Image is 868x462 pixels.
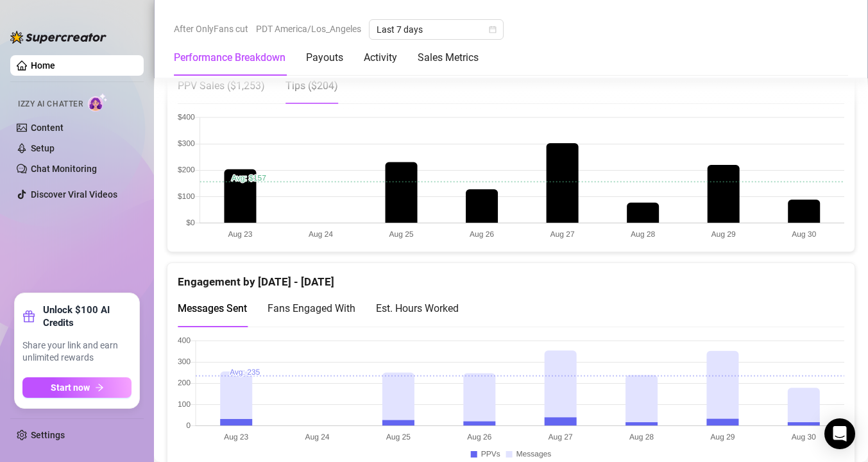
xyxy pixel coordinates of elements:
div: Activity [364,50,397,65]
div: Est. Hours Worked [376,300,459,316]
div: Sales Metrics [418,50,479,65]
span: gift [22,310,35,323]
span: Messages Sent [178,302,247,314]
span: After OnlyFans cut [174,19,248,38]
strong: Unlock $100 AI Credits [43,304,132,329]
span: Fans Engaged With [268,302,355,314]
div: Performance Breakdown [174,50,285,65]
span: Tips ( $204 ) [285,80,338,92]
div: Open Intercom Messenger [824,418,855,449]
span: Start now [51,382,90,393]
div: Payouts [306,50,343,65]
span: Izzy AI Chatter [18,98,83,110]
span: arrow-right [95,383,104,392]
a: Chat Monitoring [31,164,97,174]
div: Engagement by [DATE] - [DATE] [178,263,844,291]
span: PDT America/Los_Angeles [256,19,361,38]
a: Discover Viral Videos [31,189,117,200]
a: Setup [31,143,55,153]
span: Last 7 days [377,20,496,39]
a: Home [31,60,55,71]
img: logo-BBDzfeDw.svg [10,31,106,44]
img: AI Chatter [88,93,108,112]
button: Start nowarrow-right [22,377,132,398]
span: Share your link and earn unlimited rewards [22,339,132,364]
span: PPV Sales ( $1,253 ) [178,80,265,92]
a: Settings [31,430,65,440]
span: calendar [489,26,497,33]
a: Content [31,123,64,133]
